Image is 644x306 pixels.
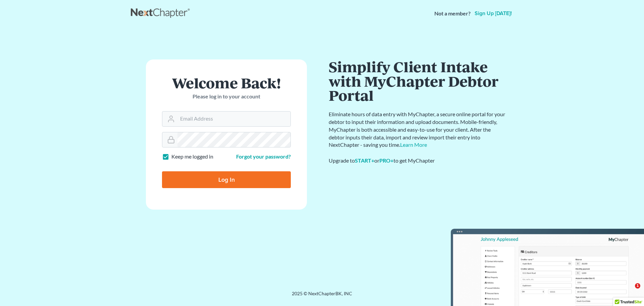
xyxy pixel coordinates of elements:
[329,59,506,102] h1: Simplify Client Intake with MyChapter Debtor Portal
[162,93,291,100] p: Please log in to your account
[635,283,640,289] span: 1
[379,157,393,164] a: PRO+
[434,10,471,17] strong: Not a member?
[162,76,291,90] h1: Welcome Back!
[329,111,506,149] p: Eliminate hours of data entry with MyChapter, a secure online portal for your debtor to input the...
[131,290,513,302] div: 2025 © NextChapterBK, INC
[236,153,291,160] a: Forgot your password?
[473,11,513,16] a: Sign up [DATE]!
[177,112,290,126] input: Email Address
[162,171,291,188] input: Log In
[400,141,427,148] a: Learn More
[171,153,213,161] label: Keep me logged in
[621,283,637,299] iframe: Intercom live chat
[355,157,374,164] a: START+
[329,157,506,165] div: Upgrade to or to get MyChapter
